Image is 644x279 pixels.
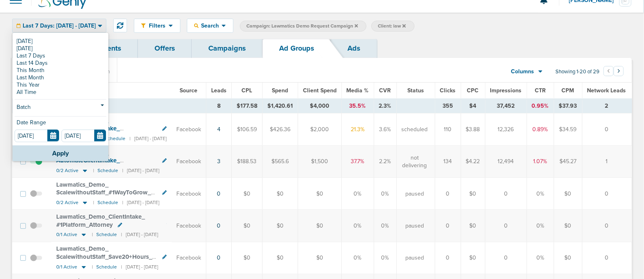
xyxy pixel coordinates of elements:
td: $0 [461,210,485,242]
span: paused [405,190,424,198]
td: $426.36 [262,113,298,146]
td: 0% [374,242,396,274]
span: Client Spend [303,87,337,94]
span: Network Leads [587,87,626,94]
td: $4 [461,99,485,113]
button: Go to next page [614,66,624,76]
span: Columns [511,68,534,76]
span: Filters [146,22,169,29]
td: Facebook [172,242,206,274]
small: Schedule [97,168,118,174]
span: Campaign: Lawmatics Demo Request Campaign [246,23,358,30]
span: Lawmatics_ Demo_ ClientIntake_ #1Platform_ Attorney [56,213,145,228]
span: CPM [562,87,574,94]
span: CTR [535,87,546,94]
td: $0 [461,242,485,274]
td: 37,452 [485,99,527,113]
td: $0 [554,210,582,242]
td: $565.6 [262,146,298,178]
a: 0 [217,254,220,261]
span: Lawmatics_ Demo_ ScalewithoutStaff_ Save20+Hours_ Attorney [56,245,152,268]
span: scheduled [402,126,428,134]
span: Leads [211,87,227,94]
td: $0 [554,242,582,274]
td: 0% [374,178,396,210]
span: Spend [272,87,288,94]
td: TOTALS (0) [51,99,206,113]
td: $0 [262,210,298,242]
small: Un-schedule [97,136,125,142]
span: CPC [467,87,479,94]
td: 1.07% [527,146,554,178]
td: $0 [262,178,298,210]
td: $0 [298,242,341,274]
small: | [DATE] - [DATE] [122,200,159,206]
td: $0 [262,242,298,274]
a: This Year [15,81,106,89]
td: 0% [527,242,554,274]
td: 1 [582,146,634,178]
a: All Time [15,89,106,96]
td: 0.95% [527,99,554,113]
td: 0% [527,210,554,242]
small: | [DATE] - [DATE] [121,232,158,238]
a: Ads [331,39,377,58]
span: paused [405,222,424,230]
td: 0 [582,242,634,274]
span: Clicks [440,87,456,94]
span: Source [180,87,197,94]
td: Facebook [172,146,206,178]
span: Showing 1-20 of 29 [555,68,600,75]
td: $0 [231,178,262,210]
td: 0% [341,178,374,210]
td: $4.22 [461,146,485,178]
span: Last 7 Days: [DATE] - [DATE] [23,23,96,29]
small: Schedule [96,264,117,270]
button: Apply [13,145,108,161]
a: [DATE] [15,38,106,45]
td: 0 [582,178,634,210]
td: $0 [298,210,341,242]
td: 0 [582,113,634,146]
span: paused [405,254,424,262]
small: | [93,168,93,174]
td: $45.27 [554,146,582,178]
a: Campaigns [192,39,263,58]
td: Facebook [172,178,206,210]
td: 0% [341,242,374,274]
td: $3.88 [461,113,485,146]
a: 0 [217,190,220,197]
span: CPL [241,87,252,94]
td: 0 [435,210,461,242]
span: Search [199,22,222,29]
span: not delivering [402,154,428,170]
small: Schedule [96,232,117,238]
td: Facebook [172,210,206,242]
ul: Pagination [604,67,624,77]
td: 134 [435,146,461,178]
a: Last 14 Days [15,60,106,67]
td: $0 [461,178,485,210]
a: Last 7 Days [15,52,106,60]
a: Dashboard [12,39,82,58]
td: 37.7% [341,146,374,178]
td: Facebook [172,113,206,146]
td: 12,326 [485,113,527,146]
small: Schedule [97,200,118,206]
span: CVR [379,87,391,94]
td: $4,000 [298,99,341,113]
td: $37.93 [554,99,582,113]
td: $1,500 [298,146,341,178]
span: Client: law [378,23,406,30]
td: $0 [231,210,262,242]
td: $0 [298,178,341,210]
td: 12,494 [485,146,527,178]
td: 0 [485,210,527,242]
span: 0/1 Active [56,232,77,238]
span: Lawmatics_ Demo_ ScalewithoutStaff_ #1WayToGrow_ Attorney [56,181,151,204]
span: Impressions [490,87,522,94]
a: 0 [217,222,220,229]
span: Lawmatics_ Demo_ AutomateClientIntake_ CRMForIntake_ Attorney [56,149,123,172]
td: $0 [554,178,582,210]
td: $34.59 [554,113,582,146]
